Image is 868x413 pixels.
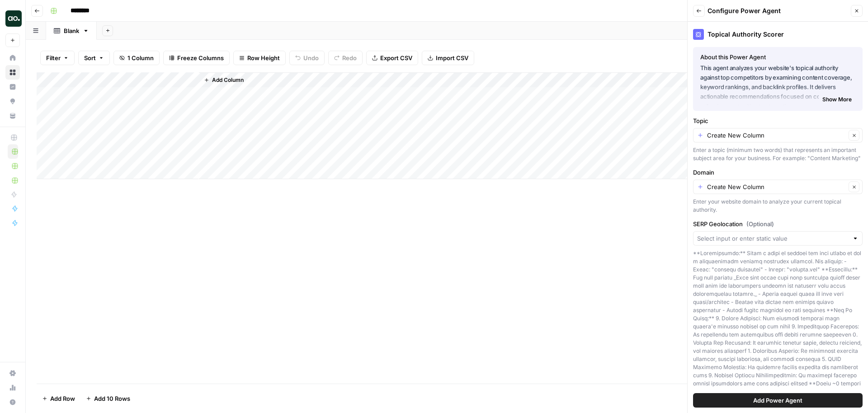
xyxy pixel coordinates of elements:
[328,51,363,65] button: Redo
[163,51,230,65] button: Freeze Columns
[422,51,474,65] button: Import CSV
[200,74,247,86] button: Add Column
[693,219,863,228] label: SERP Geolocation
[46,22,97,40] a: Blank
[380,53,412,62] span: Export CSV
[693,146,863,162] div: Enter a topic (minimum two words) that represents an important subject area for your business. Fo...
[177,53,224,62] span: Freeze Columns
[127,53,154,62] span: 1 Column
[822,95,852,104] span: Show More
[693,29,863,40] div: Topical Authority Scorer
[5,366,20,380] a: Settings
[693,393,863,408] button: Add Power Agent
[753,396,802,405] span: Add Power Agent
[697,234,849,243] input: Select input or enter static value
[5,7,20,30] button: Workspace: Zoe Jessup
[707,182,846,191] input: Create New Column
[700,52,855,62] div: About this Power Agent
[5,10,22,27] img: Zoe Jessup Logo
[78,51,110,65] button: Sort
[5,51,20,65] a: Home
[64,26,79,35] div: Blank
[94,394,130,403] span: Add 10 Rows
[366,51,418,65] button: Export CSV
[5,94,20,109] a: Opportunities
[693,198,863,214] div: Enter your website domain to analyze your current topical authority.
[212,76,244,84] span: Add Column
[113,51,160,65] button: 1 Column
[819,94,855,105] button: Show More
[707,131,846,140] input: Create New Column
[84,53,96,62] span: Sort
[693,116,863,125] label: Topic
[5,395,20,409] button: Help + Support
[700,63,855,102] p: This agent analyzes your website's topical authority against top competitors by examining content...
[342,53,357,62] span: Redo
[5,65,20,80] a: Browse
[5,380,20,395] a: Usage
[289,51,325,65] button: Undo
[303,53,319,62] span: Undo
[5,109,20,123] a: Your Data
[693,168,863,177] label: Domain
[46,53,61,62] span: Filter
[5,80,20,94] a: Insights
[436,53,468,62] span: Import CSV
[40,51,75,65] button: Filter
[746,219,774,228] span: (Optional)
[50,394,75,403] span: Add Row
[80,391,136,406] button: Add 10 Rows
[247,53,280,62] span: Row Height
[37,391,80,406] button: Add Row
[233,51,286,65] button: Row Height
